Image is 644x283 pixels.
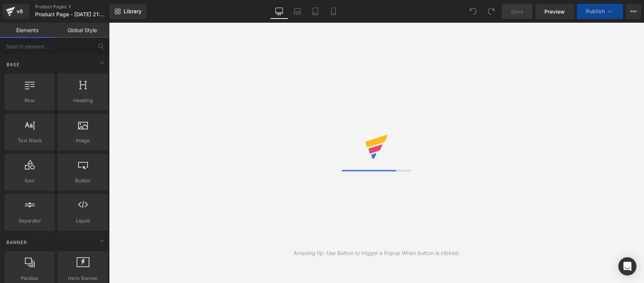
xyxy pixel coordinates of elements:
span: Heading [60,96,106,104]
button: Publish [577,4,623,19]
div: Amazing tip: Use Button to trigger a Popup When button is clicked. [294,249,460,257]
span: Base [6,61,20,68]
span: Button [60,177,106,185]
span: Library [124,8,141,15]
span: Publish [586,8,605,14]
span: Product Page - [DATE] 21:40:47 [35,11,108,17]
a: Global Style [55,23,109,38]
div: v6 [15,6,25,16]
a: Mobile [324,4,343,19]
a: v6 [3,4,29,19]
button: Undo [466,4,481,19]
a: Desktop [270,4,288,19]
span: Hero Banner [60,274,106,282]
span: Icon [7,177,52,185]
button: Redo [484,4,499,19]
a: Tablet [306,4,324,19]
span: Banner [6,239,28,246]
a: New Library [109,4,147,19]
a: Laptop [288,4,306,19]
span: Parallax [7,274,52,282]
span: Separator [7,217,52,225]
a: Product Pages [35,4,122,10]
div: Open Intercom Messenger [618,257,636,275]
span: Row [7,96,52,104]
button: More [626,4,641,19]
span: Liquid [60,217,106,225]
span: Save [511,8,523,16]
a: Preview [535,4,574,19]
span: Text Block [7,137,52,145]
span: Image [60,137,106,145]
span: Preview [544,8,565,16]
